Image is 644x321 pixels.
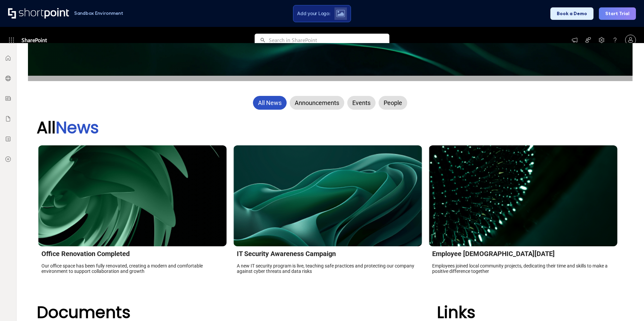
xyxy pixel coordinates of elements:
button: Start Trial [599,7,636,20]
button: Book a Demo [550,7,593,20]
span: News [56,116,99,139]
span: Add your Logo: [297,10,330,16]
div: Office Renovation Completed [41,250,223,258]
div: A new IT security program is live, teaching safe practices and protecting our company against cyb... [237,258,419,274]
div: Employee [DEMOGRAPHIC_DATA][DATE] [432,250,614,258]
div: Employees joined local community projects, dedicating their time and skills to make a positive di... [432,258,614,274]
iframe: Chat Widget [523,243,644,321]
div: All News [253,96,287,110]
div: IT Security Awareness Campaign [237,250,419,258]
div: People [379,96,407,110]
h1: Sandbox Environment [74,11,123,15]
div: Our office space has been fully renovated, creating a modern and comfortable environment to suppo... [41,258,223,274]
strong: All [37,116,99,139]
span: SharePoint [22,32,47,48]
img: Upload logo [336,10,345,17]
input: Search in SharePoint [269,34,389,46]
div: Announcements [290,96,344,110]
div: Events [347,96,376,110]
